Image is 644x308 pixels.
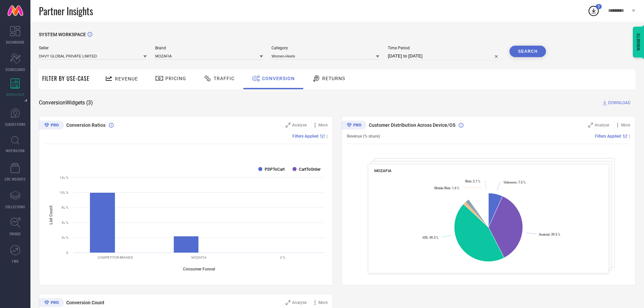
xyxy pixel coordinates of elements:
span: Pricing [165,76,186,81]
text: : 1.6 % [434,186,459,190]
span: SYSTEM WORKSPACE [39,32,86,37]
span: Seller [39,46,147,50]
span: More [621,123,630,127]
span: Revenue (% share) [347,134,380,139]
span: FWD [12,259,19,264]
text: : 39.5 % [539,233,560,236]
span: INSPIRATION [6,148,25,153]
span: Analyse [595,123,609,127]
tspan: List Count [49,206,53,224]
text: 5L % [62,221,68,224]
span: WORKSPACE [6,92,25,97]
svg: Zoom [588,123,593,127]
span: Conversion Ratios [66,122,105,128]
div: Premium [39,121,64,131]
text: 8L % [62,206,68,209]
text: 2 % [280,256,285,259]
tspan: Unknown [504,181,517,184]
text: : 49.3 % [423,236,438,239]
tspan: Mobile Web [434,186,450,190]
text: 10L % [59,191,68,194]
text: COMPETITOR BRANDS [98,256,133,259]
text: 0 [66,251,68,255]
span: Time Period [388,46,501,50]
text: : 2.1 % [465,180,480,183]
span: Returns [322,76,345,81]
span: Conversion Count [66,300,104,305]
span: Category [271,46,379,50]
span: TRENDS [9,231,21,236]
span: Filters Applied [292,134,318,139]
span: Analyse [292,300,307,305]
span: Conversion Widgets ( 3 ) [39,99,93,106]
tspan: Android [539,233,549,236]
tspan: Consumer Funnel [183,267,215,271]
text: CartToOrder [299,167,321,172]
span: Conversion [262,76,295,81]
span: More [318,123,328,127]
span: Filter By Use-Case [42,74,90,82]
button: Search [509,46,546,57]
span: SCORECARDS [5,67,25,72]
span: Customer Distribution Across Device/OS [369,122,455,128]
svg: Zoom [286,300,290,305]
text: MOZAFIA [191,256,207,259]
span: Traffic [214,76,235,81]
tspan: IOS [423,236,428,239]
span: More [318,300,328,305]
text: 13L % [59,176,68,180]
div: Premium [341,121,366,131]
span: Brand [155,46,263,50]
span: COLLECTIONS [5,204,25,209]
span: MOZAFIA [374,168,391,173]
span: Partner Insights [39,4,93,18]
span: Filters Applied [595,134,621,139]
span: | [327,134,328,139]
text: 3L % [62,236,68,239]
div: Open download list [588,5,600,17]
span: Revenue [115,76,138,81]
tspan: Web [465,180,471,183]
span: | [629,134,630,139]
span: DASHBOARD [6,40,24,45]
span: SUGGESTIONS [5,122,26,127]
span: 1 [598,4,600,9]
span: DOWNLOAD [608,99,630,106]
input: Select time period [388,52,501,60]
span: Analyse [292,123,307,127]
span: CDC INSIGHTS [5,176,26,182]
svg: Zoom [286,123,290,127]
text: : 7.5 % [504,181,526,184]
text: PDPToCart [265,167,285,172]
